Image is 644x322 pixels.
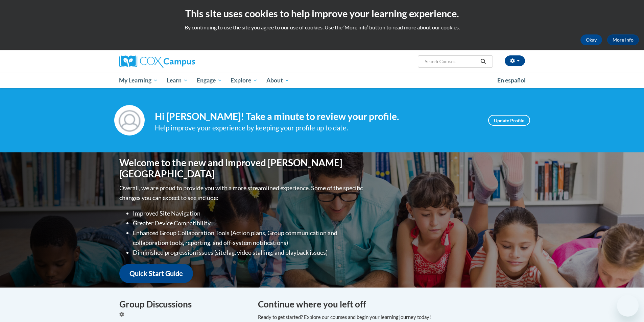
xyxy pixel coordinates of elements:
[505,55,525,66] button: Account Settings
[155,122,478,133] div: Help improve your experience by keeping your profile up to date.
[5,7,639,20] h2: This site uses cookies to help improve your learning experience.
[580,34,602,45] button: Okay
[133,218,364,228] li: Greater Device Compatibility
[133,208,364,218] li: Improved Site Navigation
[493,73,530,88] a: En español
[119,55,195,68] img: Cox Campus
[497,77,526,84] span: En español
[262,73,294,88] a: About
[109,73,535,88] div: Main menu
[155,111,478,122] h4: Hi [PERSON_NAME]! Take a minute to review your profile.
[119,298,248,311] h4: Group Discussions
[617,295,639,317] iframe: Button to launch messaging window
[424,57,478,66] input: Search Courses
[607,34,639,45] a: More Info
[119,55,248,68] a: Cox Campus
[119,157,364,180] h1: Welcome to the new and improved [PERSON_NAME][GEOGRAPHIC_DATA]
[231,76,258,84] span: Explore
[133,228,364,248] li: Enhanced Group Collaboration Tools (Action plans, Group communication and collaboration tools, re...
[162,73,192,88] a: Learn
[258,298,525,311] h4: Continue where you left off
[119,76,158,84] span: My Learning
[192,73,226,88] a: Engage
[119,264,193,283] a: Quick Start Guide
[266,76,289,84] span: About
[119,183,364,203] p: Overall, we are proud to provide you with a more streamlined experience. Some of the specific cha...
[115,73,163,88] a: My Learning
[114,105,145,135] img: Profile Image
[5,24,639,31] p: By continuing to use the site you agree to our use of cookies. Use the ‘More info’ button to read...
[197,76,222,84] span: Engage
[488,115,530,126] a: Update Profile
[167,76,188,84] span: Learn
[133,248,364,257] li: Diminished progression issues (site lag, video stalling, and playback issues)
[478,57,488,66] button: Search
[226,73,262,88] a: Explore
